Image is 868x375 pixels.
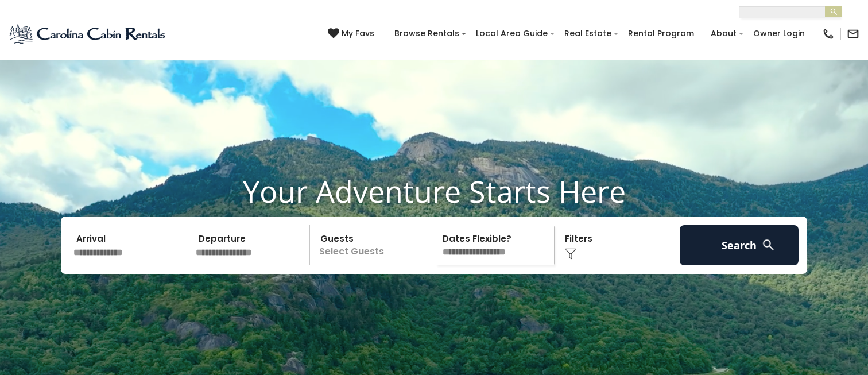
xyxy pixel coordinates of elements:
p: Select Guests [313,225,432,265]
img: phone-regular-black.png [822,28,835,40]
span: My Favs [342,28,374,40]
img: mail-regular-black.png [847,28,859,40]
a: Real Estate [559,25,617,42]
a: My Favs [328,28,377,40]
a: Owner Login [747,25,811,42]
img: search-regular-white.png [761,238,776,252]
a: Rental Program [622,25,700,42]
a: Browse Rentals [389,25,465,42]
a: About [705,25,742,42]
h1: Your Adventure Starts Here [9,173,859,209]
img: Blue-2.png [9,22,168,45]
a: Local Area Guide [470,25,553,42]
button: Search [680,225,799,265]
img: filter--v1.png [565,248,576,260]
